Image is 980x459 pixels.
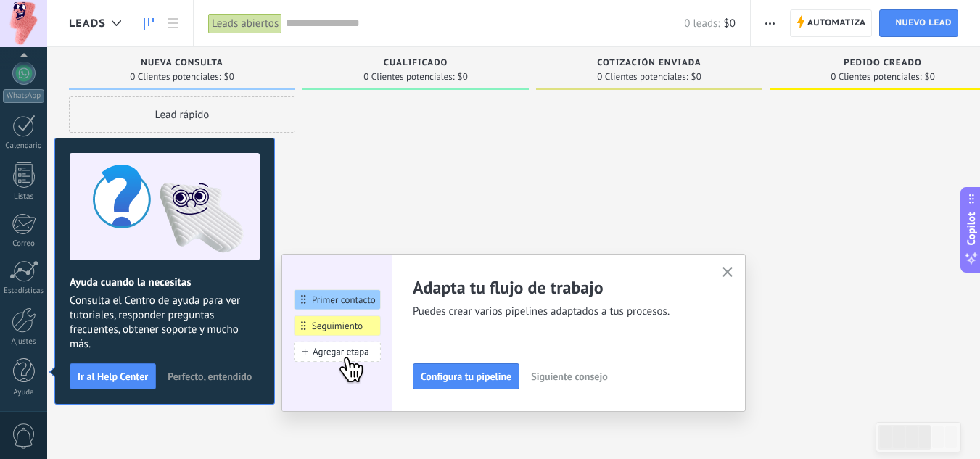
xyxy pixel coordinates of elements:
span: Consulta el Centro de ayuda para ver tutoriales, responder preguntas frecuentes, obtener soporte ... [70,294,260,352]
h2: Ayuda cuando la necesitas [70,276,260,289]
a: Leads [136,9,161,38]
span: 0 Clientes potenciales: [363,73,454,81]
span: Configura tu pipeline [421,371,511,381]
span: 0 Clientes potenciales: [597,73,688,81]
button: Más [759,9,781,37]
span: Copilot [964,212,979,245]
div: Correo [3,239,45,249]
span: 0 Clientes potenciales: [831,73,921,81]
div: Calendario [3,141,45,151]
div: Ayuda [3,388,45,397]
span: Cualificado [384,58,448,68]
span: Automatiza [807,10,866,36]
button: Ir al Help Center [70,363,156,389]
span: $0 [691,73,701,81]
h2: Adapta tu flujo de trabajo [413,276,704,299]
a: Nuevo lead [879,9,958,37]
a: Lista [161,9,186,38]
span: 0 leads: [684,17,720,30]
span: Siguiente consejo [531,371,607,381]
div: Listas [3,192,45,202]
span: $0 [458,73,468,81]
div: Cotización enviada [543,58,755,70]
span: $0 [724,17,736,30]
div: Nueva consulta [76,58,288,70]
button: Perfecto, entendido [161,365,258,387]
span: $0 [925,73,935,81]
a: Automatiza [790,9,873,37]
button: Siguiente consejo [524,365,614,387]
span: Cotización enviada [597,58,701,68]
div: Estadísticas [3,286,45,296]
span: Ir al Help Center [78,371,148,381]
span: Pedido creado [844,58,921,68]
div: Ajustes [3,337,45,347]
button: Configura tu pipeline [413,363,519,389]
div: WhatsApp [3,89,44,103]
span: Nueva consulta [141,58,223,68]
div: Cualificado [310,58,522,70]
span: Puedes crear varios pipelines adaptados a tus procesos. [413,305,704,319]
span: Leads [69,17,106,30]
div: Lead rápido [69,96,295,133]
div: Leads abiertos [208,13,282,34]
span: Perfecto, entendido [168,371,252,381]
span: Nuevo lead [895,10,952,36]
span: 0 Clientes potenciales: [130,73,221,81]
span: $0 [224,73,234,81]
